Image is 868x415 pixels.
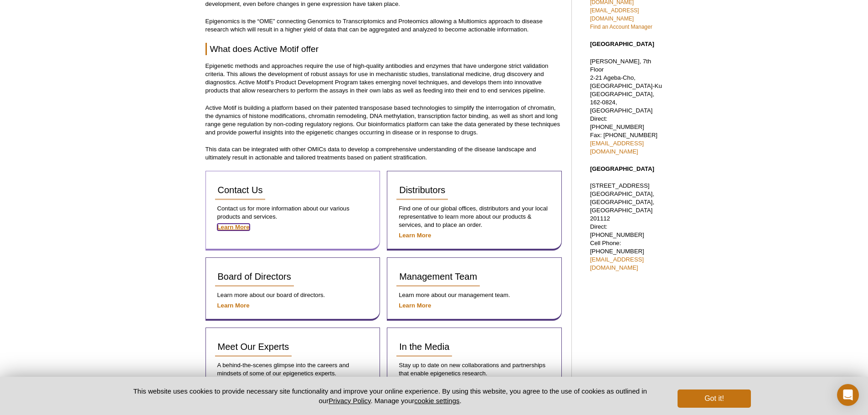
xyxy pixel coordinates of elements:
[217,302,250,309] a: Learn More
[215,267,294,287] a: Board of Directors
[590,182,663,272] p: [STREET_ADDRESS] [GEOGRAPHIC_DATA], [GEOGRAPHIC_DATA], [GEOGRAPHIC_DATA] 201112 Direct: [PHONE_NU...
[396,337,452,357] a: In the Media
[414,397,459,405] button: cookie settings
[218,272,291,282] span: Board of Directors
[678,389,750,408] button: Got it!
[396,291,552,299] p: Learn more about our management team.
[399,302,431,309] a: Learn More
[590,7,639,22] a: [EMAIL_ADDRESS][DOMAIN_NAME]
[590,140,644,155] a: [EMAIL_ADDRESS][DOMAIN_NAME]
[396,267,480,287] a: Management Team
[215,180,266,200] a: Contact Us
[118,386,663,405] p: This website uses cookies to provide necessary site functionality and improve your online experie...
[215,291,371,299] p: Learn more about our board of directors.
[399,342,449,352] span: In the Media
[218,185,263,195] span: Contact Us
[218,342,289,352] span: Meet Our Experts
[399,272,477,282] span: Management Team
[399,232,431,239] a: Learn More
[396,361,552,378] p: Stay up to date on new collaborations and partnerships that enable epigenetics research.
[396,205,552,229] p: Find one of our global offices, distributors and your local representative to learn more about ou...
[205,145,562,162] p: This data can be integrated with other OMICs data to develop a comprehensive understanding of the...
[590,165,654,172] strong: [GEOGRAPHIC_DATA]
[217,224,250,231] a: Learn More
[205,43,562,55] h2: What does Active Motif offer
[205,104,562,137] p: Active Motif is building a platform based on their patented transposase based technologies to sim...
[590,24,652,30] a: Find an Account Manager
[215,205,371,221] p: Contact us for more information about our various products and services.
[590,41,654,47] strong: [GEOGRAPHIC_DATA]
[215,337,292,357] a: Meet Our Experts
[205,62,562,95] p: Epigenetic methods and approaches require the use of high-quality antibodies and enzymes that hav...
[215,361,371,378] p: A behind-the-scenes glimpse into the careers and mindsets of some of our epigenetics experts.
[205,17,562,34] p: Epigenomics is the “OME” connecting Genomics to Transcriptomics and Proteomics allowing a Multiom...
[396,180,448,200] a: Distributors
[590,256,644,271] a: [EMAIL_ADDRESS][DOMAIN_NAME]
[590,57,663,156] p: [PERSON_NAME], 7th Floor 2-21 Ageba-Cho, [GEOGRAPHIC_DATA]-Ku [GEOGRAPHIC_DATA], 162-0824, [GEOGR...
[399,185,445,195] span: Distributors
[837,384,859,406] div: Open Intercom Messenger
[329,397,370,405] a: Privacy Policy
